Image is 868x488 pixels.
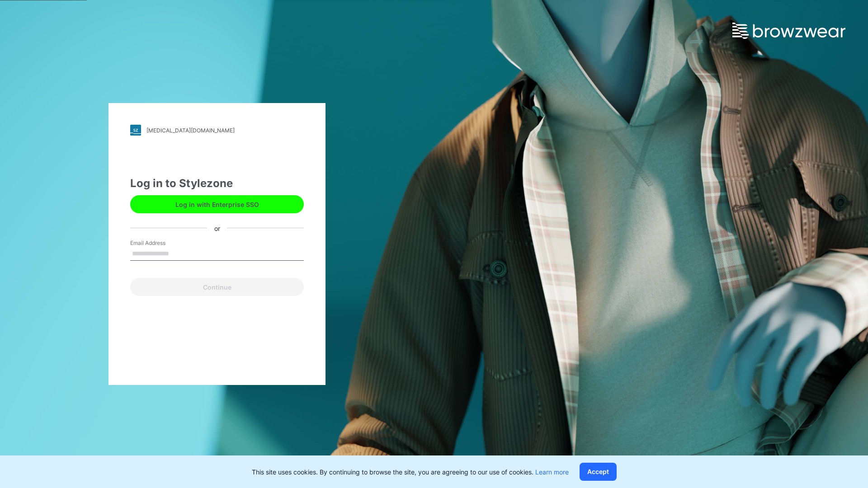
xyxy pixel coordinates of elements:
[732,23,845,39] img: browzwear-logo.e42bd6dac1945053ebaf764b6aa21510.svg
[130,195,304,213] button: Log in with Enterprise SSO
[207,223,227,233] div: or
[130,239,193,247] label: Email Address
[252,467,569,477] p: This site uses cookies. By continuing to browse the site, you are agreeing to our use of cookies.
[535,468,569,476] a: Learn more
[130,125,304,136] a: [MEDICAL_DATA][DOMAIN_NAME]
[130,175,304,192] div: Log in to Stylezone
[146,127,235,134] div: [MEDICAL_DATA][DOMAIN_NAME]
[580,463,617,481] button: Accept
[130,125,141,136] img: stylezone-logo.562084cfcfab977791bfbf7441f1a819.svg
